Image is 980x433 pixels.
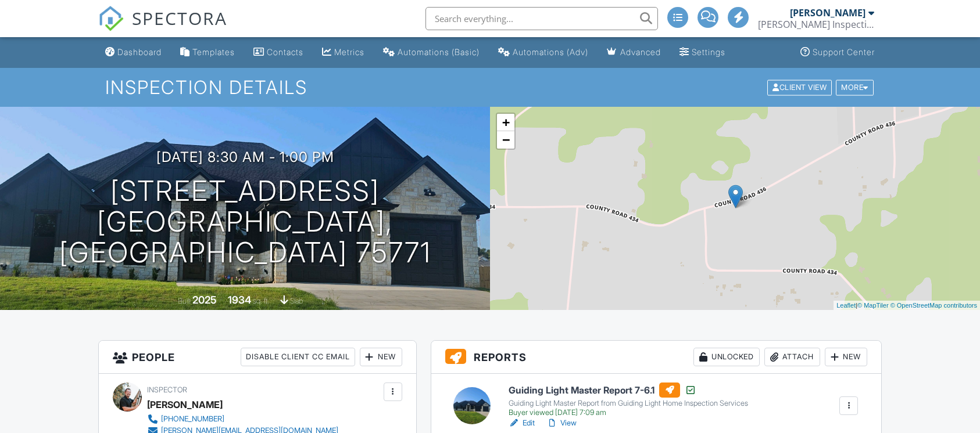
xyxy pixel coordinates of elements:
[764,348,820,366] div: Attach
[513,47,588,57] div: Automations (Adv)
[147,413,338,425] a: [PHONE_NUMBER]
[767,80,832,95] div: Client View
[790,7,865,19] div: [PERSON_NAME]
[509,408,748,417] div: Buyer viewed [DATE] 7:09 am
[241,348,355,366] div: Disable Client CC Email
[98,16,227,40] a: SPECTORA
[147,385,187,394] span: Inspector
[290,297,303,305] span: slab
[156,149,334,165] h3: [DATE] 8:30 am - 1:00 pm
[249,42,308,63] a: Contacts
[813,47,875,57] div: Support Center
[796,42,879,63] a: Support Center
[675,42,730,63] a: Settings
[497,114,514,131] a: Zoom in
[398,47,480,57] div: Automations (Basic)
[161,414,224,424] div: [PHONE_NUMBER]
[620,47,661,57] div: Advanced
[509,417,535,429] a: Edit
[192,294,217,306] div: 2025
[253,297,269,305] span: sq. ft.
[178,297,191,305] span: Built
[836,80,874,95] div: More
[890,302,977,309] a: © OpenStreetMap contributors
[834,301,980,311] div: |
[509,383,748,398] h6: Guiding Light Master Report 7-6.1
[19,176,471,268] h1: [STREET_ADDRESS] [GEOGRAPHIC_DATA], [GEOGRAPHIC_DATA] 75771
[758,19,874,30] div: Palmer Inspections
[825,348,867,366] div: New
[509,399,748,408] div: Guiding Light Master Report from Guiding Light Home Inspection Services
[360,348,402,366] div: New
[546,417,577,429] a: View
[117,47,162,57] div: Dashboard
[132,6,227,30] span: SPECTORA
[176,42,239,63] a: Templates
[497,131,514,149] a: Zoom out
[192,47,235,57] div: Templates
[431,341,882,374] h3: Reports
[317,42,369,63] a: Metrics
[857,302,889,309] a: © MapTiler
[692,47,725,57] div: Settings
[836,302,856,309] a: Leaflet
[334,47,364,57] div: Metrics
[228,294,251,306] div: 1934
[493,42,593,63] a: Automations (Advanced)
[98,6,124,31] img: The Best Home Inspection Software - Spectora
[509,383,748,417] a: Guiding Light Master Report 7-6.1 Guiding Light Master Report from Guiding Light Home Inspection ...
[425,7,658,30] input: Search everything...
[147,396,223,413] div: [PERSON_NAME]
[267,47,303,57] div: Contacts
[693,348,760,366] div: Unlocked
[105,77,874,98] h1: Inspection Details
[602,42,666,63] a: Advanced
[378,42,484,63] a: Automations (Basic)
[99,341,416,374] h3: People
[101,42,166,63] a: Dashboard
[766,82,835,91] a: Client View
